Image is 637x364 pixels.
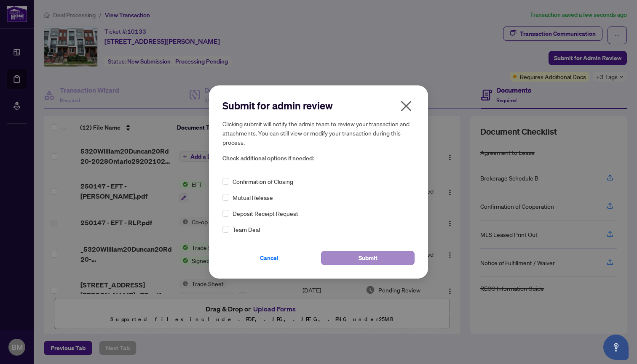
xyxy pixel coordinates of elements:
button: Submit [321,251,415,265]
span: Confirmation of Closing [233,177,293,186]
span: Check additional options if needed: [222,154,415,163]
h5: Clicking submit will notify the admin team to review your transaction and attachments. You can st... [222,119,415,147]
span: Submit [359,251,377,265]
span: Mutual Release [233,193,273,202]
span: close [399,99,413,113]
button: Open asap [603,335,629,360]
button: Cancel [222,251,316,265]
span: Cancel [260,251,278,265]
h2: Submit for admin review [222,99,415,112]
span: Deposit Receipt Request [233,209,298,218]
span: Team Deal [233,225,260,234]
